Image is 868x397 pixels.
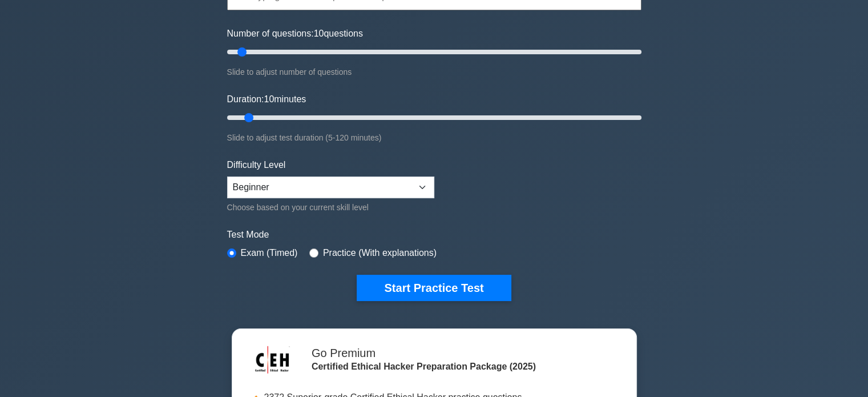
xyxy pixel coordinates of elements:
[227,131,641,145] div: Slide to adjust test duration (5-120 minutes)
[227,228,641,242] label: Test Mode
[357,275,511,301] button: Start Practice Test
[314,29,324,38] span: 10
[227,65,641,79] div: Slide to adjust number of questions
[227,158,286,172] label: Difficulty Level
[323,246,437,260] label: Practice (With explanations)
[227,200,434,214] div: Choose based on your current skill level
[227,27,363,41] label: Number of questions: questions
[264,94,274,104] span: 10
[227,93,306,106] label: Duration: minutes
[241,246,298,260] label: Exam (Timed)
